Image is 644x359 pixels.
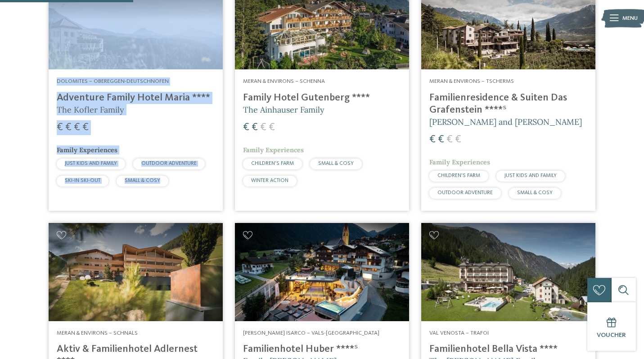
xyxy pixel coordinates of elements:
[455,134,461,145] span: €
[260,122,266,133] span: €
[141,161,197,166] span: OUTDOOR ADVENTURE
[57,330,138,336] span: Meran & Environs – Schnals
[82,122,89,133] span: €
[243,343,401,355] h4: Familienhotel Huber ****ˢ
[65,161,117,166] span: JUST KIDS AND FAMILY
[57,105,124,115] span: The Kofler Family
[251,161,294,166] span: CHILDREN’S FARM
[57,146,117,154] span: Family Experiences
[429,117,582,127] span: [PERSON_NAME] and [PERSON_NAME]
[318,161,354,166] span: SMALL & COSY
[235,223,409,321] img: Looking for family hotels? Find the best ones here!
[57,92,215,104] h4: Adventure Family Hotel Maria ****
[49,223,223,321] img: Aktiv & Familienhotel Adlernest ****
[437,173,480,178] span: CHILDREN’S FARM
[252,122,258,133] span: €
[243,330,379,336] span: [PERSON_NAME] Isarco – Vals-[GEOGRAPHIC_DATA]
[446,134,453,145] span: €
[517,190,553,195] span: SMALL & COSY
[243,122,249,133] span: €
[243,78,325,84] span: Meran & Environs – Schenna
[429,134,436,145] span: €
[243,92,401,104] h4: Family Hotel Gutenberg ****
[587,302,636,351] a: Voucher
[243,105,324,115] span: The Ainhauser Family
[125,178,160,183] span: SMALL & COSY
[429,330,489,336] span: Val Venosta – Trafoi
[251,178,288,183] span: WINTER ACTION
[597,332,626,338] span: Voucher
[437,190,493,195] span: OUTDOOR ADVENTURE
[421,223,595,321] img: Looking for family hotels? Find the best ones here!
[243,146,304,154] span: Family Experiences
[57,78,169,84] span: Dolomites – Obereggen-Deutschnofen
[57,122,63,133] span: €
[65,178,100,183] span: SKI-IN SKI-OUT
[429,343,587,355] h4: Familienhotel Bella Vista ****
[269,122,275,133] span: €
[65,122,72,133] span: €
[429,78,514,84] span: Meran & Environs – Tscherms
[429,92,587,116] h4: Familienresidence & Suiten Das Grafenstein ****ˢ
[504,173,557,178] span: JUST KIDS AND FAMILY
[429,158,490,166] span: Family Experiences
[74,122,80,133] span: €
[438,134,444,145] span: €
